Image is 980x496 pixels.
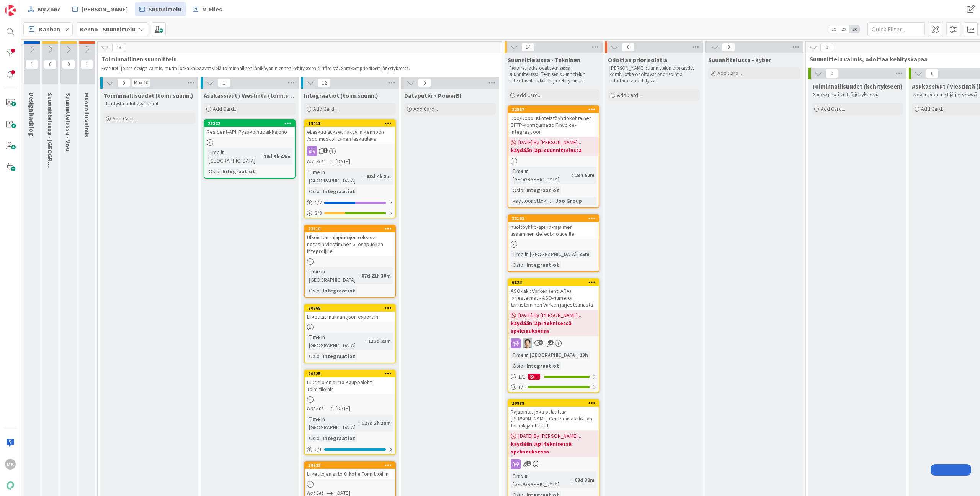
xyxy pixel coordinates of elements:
[305,462,395,479] div: 20823Liiketilojen siito Oikotie Toimitiloihin
[134,81,148,85] div: Max 10
[320,434,321,442] span: :
[46,93,54,199] span: Suunnittelussa - Rautalangat
[262,152,292,161] div: 16d 3h 45m
[315,199,322,207] span: 0 / 2
[305,225,395,232] div: 22110
[921,105,946,112] span: Add Card...
[305,370,395,394] div: 20825Liiketilojen siirto Kauppalehti Toimitiloihin
[308,226,395,232] div: 22110
[320,187,321,195] span: :
[518,432,581,440] span: [DATE] By [PERSON_NAME]...
[5,480,16,491] img: avatar
[219,167,220,176] span: :
[307,158,323,165] i: Not Set
[849,25,859,33] span: 3x
[307,415,358,432] div: Time in [GEOGRAPHIC_DATA]
[62,60,75,69] span: 0
[512,401,599,406] div: 20888
[365,172,393,181] div: 63d 4h 2m
[821,105,845,112] span: Add Card...
[511,261,523,269] div: Osio
[38,5,61,14] span: My Zone
[28,93,36,136] span: Design backlog
[508,113,599,137] div: Joo/Ropo: Kiinteistöyhtiökohtainen SFTP-konfiguraatio Finvoice-integraatioon
[149,5,181,14] span: Suunnittelu
[321,352,357,360] div: Integraatiot
[518,311,581,319] span: [DATE] By [PERSON_NAME]...
[307,405,323,412] i: Not Set
[358,419,359,427] span: :
[404,92,462,99] span: Dataputki + PowerBI
[105,101,194,107] p: Jiiristystä odottavat kortit
[101,55,492,63] span: Toiminnallinen suunnittelu
[577,351,578,359] span: :
[304,119,396,218] a: 19411eLaskutilaukset näkyviin Kennoon /sopimuskohtainen laskutilausNot Set[DATE]Time in [GEOGRAPH...
[511,319,596,335] b: käydään läpi teknisessä speksauksessa
[521,43,534,52] span: 14
[508,407,599,430] div: Rajapinta, joka palauttaa [PERSON_NAME] Centeriin asukkaan tai hakijan tiedot
[508,215,599,222] div: 23103
[508,279,599,286] div: 6823
[308,463,395,468] div: 20823
[307,434,320,442] div: Osio
[508,383,599,392] div: 1/1
[359,419,393,427] div: 127d 3h 38m
[23,2,65,16] a: My Zone
[217,78,230,87] span: 1
[305,469,395,479] div: Liiketilojen siito Oikotie Toimitiloihin
[512,280,599,285] div: 6823
[524,186,561,194] div: Integraatiot
[307,267,358,284] div: Time in [GEOGRAPHIC_DATA]
[80,60,93,69] span: 1
[366,337,393,345] div: 132d 22m
[578,250,591,258] div: 35m
[44,60,57,69] span: 0
[305,198,395,207] div: 0/2
[305,312,395,322] div: Liiketilat mukaan .json exportiin
[308,371,395,376] div: 20825
[304,304,396,363] a: 20868Liiketilat mukaan .json exportiinTime in [GEOGRAPHIC_DATA]:132d 22mOsio:Integraatiot
[578,351,590,359] div: 23h
[305,377,395,394] div: Liiketilojen siirto Kauppalehti Toimitiloihin
[213,105,237,112] span: Add Card...
[313,105,338,112] span: Add Card...
[538,340,543,345] span: 6
[717,70,742,77] span: Add Card...
[549,340,554,345] span: 1
[204,120,295,127] div: 21322
[307,286,320,295] div: Osio
[117,78,130,87] span: 0
[511,167,572,184] div: Time in [GEOGRAPHIC_DATA]
[318,78,331,87] span: 12
[304,225,396,298] a: 22110Ulkoisten rajapintojen release notesin viestiminen 3. osapuolien integroijilleTime in [GEOGR...
[517,92,541,99] span: Add Card...
[307,333,365,350] div: Time in [GEOGRAPHIC_DATA]
[523,338,532,348] img: TT
[305,208,395,218] div: 2/3
[508,214,599,272] a: 23103huoltoyhtiö-api: id-rajaimen lisääminen defect-noticeilleTime in [GEOGRAPHIC_DATA]:35mOsio:I...
[512,107,599,112] div: 22867
[5,5,16,16] img: Visit kanbanzone.com
[508,215,599,239] div: 23103huoltoyhtiö-api: id-rajaimen lisääminen defect-noticeille
[608,56,667,64] span: Odottaa priorisointia
[508,400,599,430] div: 20888Rajapinta, joka palauttaa [PERSON_NAME] Centeriin asukkaan tai hakijan tiedot
[508,338,599,348] div: TT
[305,225,395,256] div: 22110Ulkoisten rajapintojen release notesin viestiminen 3. osapuolien integroijille
[65,93,72,151] span: Suunnittelussa - Visu
[518,373,526,381] span: 1 / 1
[304,92,378,99] span: Integraatiot (toim.suunn.)
[308,121,395,126] div: 19411
[518,138,581,146] span: [DATE] By [PERSON_NAME]...
[512,216,599,221] div: 23103
[511,197,552,205] div: Käyttöönottokriittisyys
[609,65,698,84] p: [PERSON_NAME] suunnittelun läpikäydyt kortit, jotka odottavat priorisointia odottamaan kehitystä.
[508,278,599,393] a: 6823ASO-laki: Varken (ent. ARA) järjestelmät - ASO-numeron tarkistaminen Varken järjestelmästä[DA...
[867,22,925,36] input: Quick Filter...
[307,187,320,195] div: Osio
[204,127,295,137] div: Resident-API: Pysäköintipaikkajono
[80,25,136,33] b: Kenno - Suunnittelu
[511,146,596,154] b: käydään läpi suunnittelussa
[518,383,526,391] span: 1 / 1
[307,352,320,360] div: Osio
[204,120,295,137] div: 21322Resident-API: Pysäköintipaikkajono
